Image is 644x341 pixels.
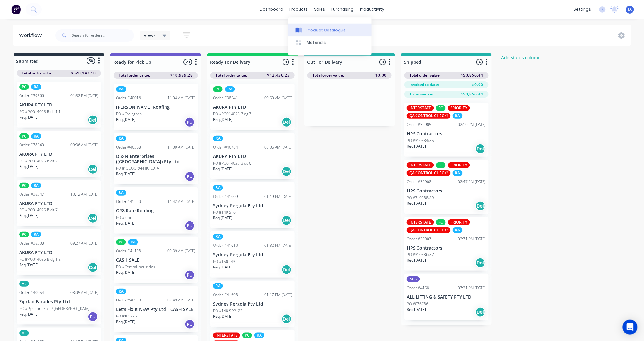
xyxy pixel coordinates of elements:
[407,236,432,242] div: Order #39907
[407,131,486,137] p: HPS Contractors
[213,333,240,338] div: INTERSTATE
[407,295,486,300] p: ALL LIFTING & SAFETY PTY LTD
[404,160,489,214] div: INTERSTATEPCPRIORITYQA CONTROL CHECK!RAOrder #3990802:47 PM [DATE]HPS ContractorsPO #310388/89Req...
[404,103,489,157] div: INTERSTATEPCPRIORITYQA CONTROL CHECK!RAOrder #3990502:19 PM [DATE]HPS ContractorsPO #310384/85Req...
[453,170,463,176] div: RA
[19,164,39,170] p: Req. [DATE]
[628,7,632,12] span: IA
[116,297,141,303] div: Order #40998
[461,91,484,97] span: $50,856.44
[264,95,292,101] div: 09:50 AM [DATE]
[88,263,98,273] div: Del
[116,270,136,275] p: Req. [DATE]
[409,73,441,78] span: Total order value:
[213,185,223,191] div: RA
[213,136,223,141] div: RA
[88,164,98,174] div: Del
[225,86,235,92] div: RA
[19,158,58,164] p: PO #PO014025 Bldg 2
[19,32,45,39] div: Workflow
[116,220,136,226] p: Req. [DATE]
[114,187,198,234] div: RAOrder #4129011:42 AM [DATE]GR8 Rate RoofingPO #ZincReq.[DATE]PU
[458,179,486,185] div: 02:47 PM [DATE]
[19,250,98,255] p: AKURA PTY LTD
[70,93,98,99] div: 01:52 PM [DATE]
[116,215,132,220] p: PO #Zinc
[213,301,292,307] p: Sydney Pergola Pty Ltd
[119,73,150,78] span: Total order value:
[307,40,326,46] div: Materials
[116,95,141,101] div: Order #40016
[213,264,232,270] p: Req. [DATE]
[242,333,252,338] div: PC
[19,306,89,311] p: PO #Pyrmont East / [GEOGRAPHIC_DATA]
[19,84,29,90] div: PC
[144,32,156,39] span: Views
[116,264,155,270] p: PO #Central Industries
[128,239,138,245] div: RA
[453,227,463,233] div: RA
[19,109,61,115] p: PO #PO014025 Bldg 1.1
[213,117,232,122] p: Req. [DATE]
[475,144,485,154] div: Del
[19,257,61,262] p: PO #PO014025 Bldg 1.2
[213,259,235,264] p: PO #150 T43
[357,5,387,14] div: productivity
[17,131,101,177] div: PCRAOrder #3854009:36 AM [DATE]AKURA PTY LTDPO #PO014025 Bldg 2Req.[DATE]Del
[267,73,290,78] span: $12,436.25
[257,5,286,14] a: dashboard
[254,333,264,338] div: RA
[213,154,292,159] p: AKURA PTY LTD
[458,236,486,242] div: 02:31 PM [DATE]
[114,84,198,130] div: RAOrder #4001611:04 AM [DATE][PERSON_NAME] RoofingPO #CaringbahReq.[DATE]PU
[116,154,195,165] p: D & N Enterprises ([GEOGRAPHIC_DATA]) Pty Ltd
[213,292,238,298] div: Order #41608
[407,252,434,257] p: PO #310386/87
[116,144,141,150] div: Order #40568
[213,105,292,110] p: AKURA PTY LTD
[88,312,98,322] div: PU
[407,138,434,143] p: PO #310384/85
[19,183,29,188] div: PC
[116,208,195,214] p: GR8 Rate Roofing
[116,257,195,263] p: CASH SALE
[116,248,141,254] div: Order #41198
[185,171,195,181] div: PU
[19,142,44,148] div: Order #38540
[409,91,436,97] span: To be invoiced:
[19,330,29,336] div: AL
[571,5,594,14] div: settings
[116,117,136,122] p: Req. [DATE]
[407,219,434,225] div: INTERSTATE
[19,281,29,287] div: AL
[475,258,485,268] div: Del
[167,144,195,150] div: 11:39 AM [DATE]
[167,199,195,204] div: 11:42 AM [DATE]
[31,183,41,188] div: RA
[475,201,485,211] div: Del
[448,162,470,168] div: PRIORITY
[114,286,198,332] div: RAOrder #4099807:49 AM [DATE]Let's Fix It NSW Pty Ltd - CASH SALEPO ## 1275Req.[DATE]PU
[407,227,451,233] div: QA CONTROL CHECK!
[213,283,223,289] div: RA
[448,219,470,225] div: PRIORITY
[282,265,292,275] div: Del
[70,290,98,295] div: 08:05 AM [DATE]
[375,73,387,78] span: $0.00
[307,27,346,33] div: Product Catalogue
[116,289,126,294] div: RA
[436,105,446,111] div: PC
[116,105,195,110] p: [PERSON_NAME] Roofing
[458,122,486,127] div: 02:19 PM [DATE]
[31,84,41,90] div: RA
[407,188,486,194] p: HPS Contractors
[288,24,372,36] a: Product Catalogue
[404,274,489,320] div: NCGOrder #4158103:21 PM [DATE]ALL LIFTING & SAFETY PTY LTDPO #036786Req.[DATE]Del
[31,232,41,237] div: RA
[213,215,232,221] p: Req. [DATE]
[116,319,136,325] p: Req. [DATE]
[213,86,223,92] div: PC
[213,209,236,215] p: PO #149 S16
[19,93,44,99] div: Order #39566
[185,319,195,329] div: PU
